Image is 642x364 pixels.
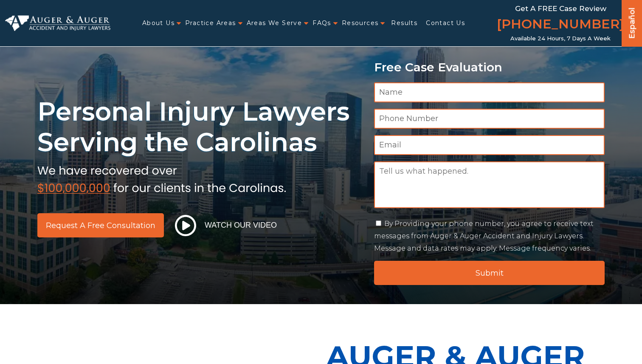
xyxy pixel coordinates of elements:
a: Contact Us [426,14,465,32]
span: Available 24 Hours, 7 Days a Week [510,35,611,42]
label: By Providing your phone number, you agree to receive text messages from Auger & Auger Accident an... [374,220,594,252]
a: Areas We Serve [247,14,302,32]
input: Phone Number [374,109,605,129]
img: Auger & Auger Accident and Injury Lawyers Logo [5,15,110,31]
input: Email [374,135,605,155]
a: FAQs [313,14,331,32]
a: [PHONE_NUMBER] [497,15,624,35]
p: Free Case Evaluation [374,61,605,74]
h1: Personal Injury Lawyers Serving the Carolinas [37,96,364,158]
input: Submit [374,261,605,285]
a: Resources [342,14,379,32]
a: Results [391,14,417,32]
span: Request a Free Consultation [46,222,155,229]
a: Practice Areas [185,14,236,32]
a: Request a Free Consultation [37,213,164,237]
input: Name [374,82,605,102]
button: Watch Our Video [172,214,279,237]
img: sub text [37,162,286,194]
a: About Us [142,14,175,32]
span: Get a FREE Case Review [515,4,606,13]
